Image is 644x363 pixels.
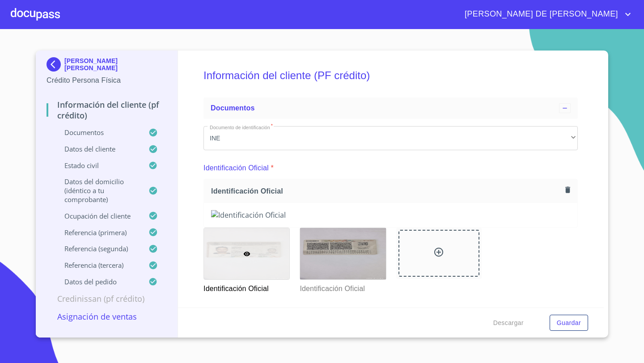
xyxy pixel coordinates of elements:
p: Asignación de Ventas [47,311,167,322]
p: Ocupación del Cliente [47,211,148,220]
p: Documentos [47,128,148,137]
button: account of current user [458,7,633,21]
span: [PERSON_NAME] DE [PERSON_NAME] [458,7,623,21]
img: Identificación Oficial [211,210,570,220]
p: Identificación Oficial [203,280,289,294]
p: Estado Civil [47,161,148,170]
img: Docupass spot blue [47,57,64,72]
p: Referencia (primera) [47,228,148,237]
p: Datos del domicilio (idéntico a tu comprobante) [47,177,148,204]
p: Identificación Oficial [300,280,385,294]
div: [PERSON_NAME] [PERSON_NAME] [47,57,167,75]
p: Crédito Persona Física [47,75,167,86]
h5: Información del cliente (PF crédito) [203,57,578,94]
p: Referencia (tercera) [47,261,148,270]
span: Documentos [211,104,254,112]
p: [PERSON_NAME] [PERSON_NAME] [64,57,167,72]
p: Información del cliente (PF crédito) [47,99,167,121]
span: Descargar [493,317,524,329]
span: Guardar [557,317,581,329]
p: Comprobante de Domicilio [203,307,289,317]
div: Documentos [203,97,578,119]
p: Identificación Oficial [203,163,269,173]
img: Identificación Oficial [300,228,386,279]
button: Guardar [550,315,588,331]
button: Descargar [490,315,527,331]
p: Datos del pedido [47,277,148,286]
p: Datos del cliente [47,144,148,153]
p: Credinissan (PF crédito) [47,293,167,304]
span: Identificación Oficial [211,186,562,196]
p: Referencia (segunda) [47,244,148,253]
div: INE [203,126,578,150]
